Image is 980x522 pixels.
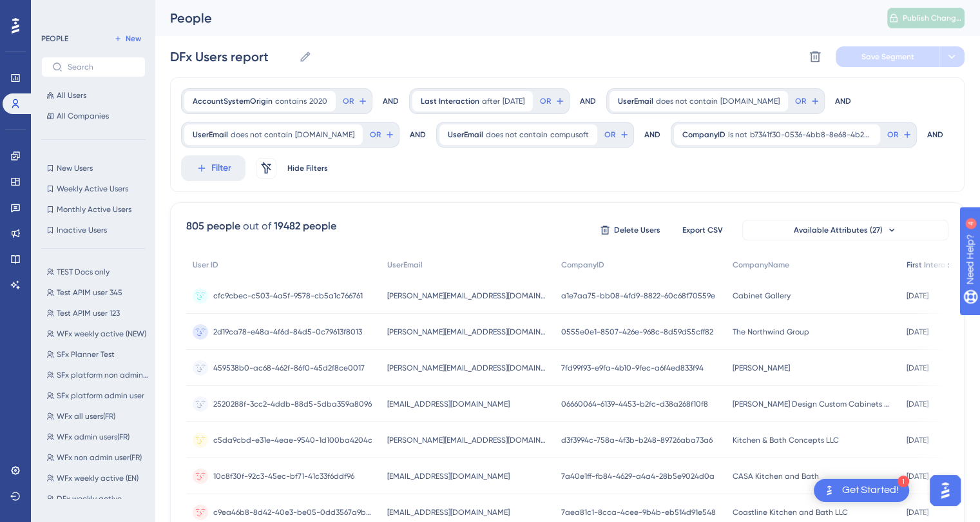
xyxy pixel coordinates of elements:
[733,327,809,337] span: The Northwind Group
[309,96,327,106] span: 2020
[287,158,328,179] button: Hide Filters
[503,96,524,106] span: [DATE]
[41,34,68,44] div: PEOPLE
[57,184,128,194] span: Weekly Active Users
[213,435,372,445] span: c5da9cbd-e31e-4eae-9540-1d100ba4204c
[213,363,365,373] span: 459538b0-ac68-462f-86f0-45d2f8ce0017
[41,429,153,445] button: WFx admin users(FR)
[550,130,589,140] span: compusoft
[926,471,965,510] iframe: UserGuiding AI Assistant Launcher
[231,130,293,140] span: does not contain
[887,8,965,28] button: Publish Changes
[186,218,240,234] div: 805 people
[598,220,662,240] button: Delete Users
[41,470,153,486] button: WFx weekly active (EN)
[295,130,354,140] span: [DOMAIN_NAME]
[170,9,855,27] div: People
[193,96,273,106] span: AccountSystemOrigin
[670,220,735,240] button: Export CSV
[561,399,708,409] span: 06660064-6139-4453-b2fc-d38a268f10f8
[861,52,914,62] span: Save Segment
[907,260,965,270] span: First Interaction
[561,363,704,373] span: 7fd99f93-e9fa-4b10-9fec-a6f4ed833f94
[448,130,483,140] span: UserEmail
[57,432,130,442] span: WFx admin users(FR)
[421,96,479,106] span: Last Interaction
[561,260,604,270] span: CompanyID
[213,291,363,301] span: cfc9cbec-c503-4a5f-9578-cb5a1c766761
[57,111,109,121] span: All Companies
[41,388,153,403] button: SFx platform admin user
[387,260,423,270] span: UserEmail
[387,507,510,517] span: [EMAIL_ADDRESS][DOMAIN_NAME]
[728,130,747,140] span: is not
[682,225,723,235] span: Export CSV
[243,218,271,234] div: out of
[720,96,780,106] span: [DOMAIN_NAME]
[907,472,928,481] time: [DATE]
[733,471,819,481] span: CASA Kitchen and Bath
[275,96,307,106] span: contains
[41,491,153,507] button: DFx weekly active
[927,122,943,148] div: AND
[387,471,510,481] span: [EMAIL_ADDRESS][DOMAIN_NAME]
[41,367,153,383] button: SFx platform non admin user
[68,63,135,72] input: Search
[540,96,551,106] span: OR
[41,409,153,424] button: WFx all users(FR)
[907,363,928,372] time: [DATE]
[213,507,374,517] span: c9ea46b8-8d42-40e3-be05-0dd3567a9b07
[656,96,718,106] span: does not contain
[41,264,153,280] button: TEST Docs only
[561,471,715,481] span: 7a40e1ff-fb84-4629-a4a4-28b5e9024d0a
[538,91,566,111] button: OR
[907,327,928,336] time: [DATE]
[387,363,548,373] span: [PERSON_NAME][EMAIL_ADDRESS][DOMAIN_NAME]
[57,411,115,421] span: WFx all users(FR)
[193,130,228,140] span: UserEmail
[57,267,110,277] span: TEST Docs only
[561,507,716,517] span: 7aea81c1-8cca-4cee-9b4b-eb514d91e548
[370,130,381,140] span: OR
[602,124,631,145] button: OR
[287,163,328,173] span: Hide Filters
[57,473,139,483] span: WFx weekly active (EN)
[835,88,851,114] div: AND
[383,88,399,114] div: AND
[110,31,146,46] button: New
[57,90,86,101] span: All Users
[733,399,894,409] span: [PERSON_NAME] Design Custom Cabinets and Woodworking
[794,225,883,235] span: Available Attributes (27)
[907,400,928,409] time: [DATE]
[30,3,81,19] span: Need Help?
[682,130,725,140] span: CompanyID
[733,363,790,373] span: [PERSON_NAME]
[733,435,839,445] span: Kitchen & Bath Concepts LLC
[57,308,120,318] span: Test APIM user 123
[57,452,142,463] span: WFx non admin user(FR)
[486,130,548,140] span: does not contain
[885,124,914,145] button: OR
[903,13,963,23] span: Publish Changes
[126,34,141,44] span: New
[213,399,372,409] span: 2520288f-3cc2-4ddb-88d5-5dba359a8096
[57,225,107,235] span: Inactive Users
[387,399,510,409] span: [EMAIL_ADDRESS][DOMAIN_NAME]
[57,494,122,504] span: DFx weekly active
[887,130,898,140] span: OR
[41,202,146,217] button: Monthly Active Users
[733,507,848,517] span: Coastline Kitchen and Bath LLC
[41,108,146,124] button: All Companies
[341,91,369,111] button: OR
[57,163,93,173] span: New Users
[907,508,928,517] time: [DATE]
[614,225,660,235] span: Delete Users
[410,122,426,148] div: AND
[814,479,909,502] div: Open Get Started! checklist, remaining modules: 1
[343,96,354,106] span: OR
[561,291,715,301] span: a1e7aa75-bb08-4fd9-8822-60c68f70559e
[907,436,928,445] time: [DATE]
[90,6,93,17] div: 4
[750,130,872,140] span: b7341f30-0536-4bb8-8e68-4b20b2e98613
